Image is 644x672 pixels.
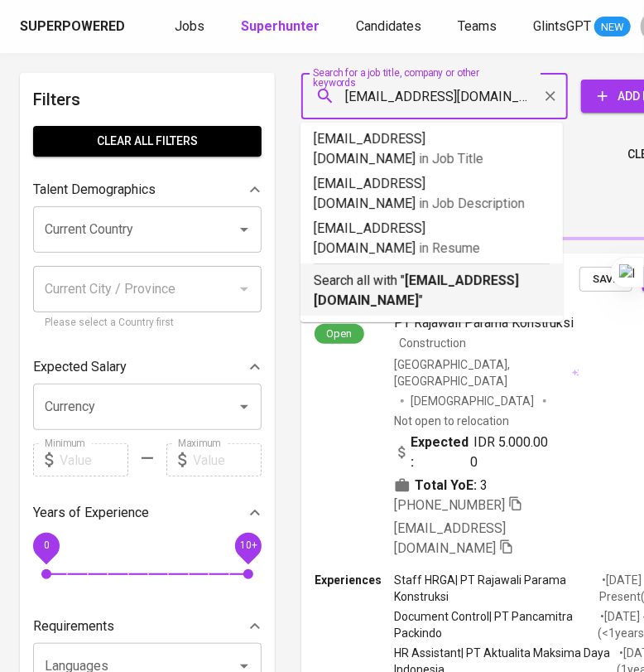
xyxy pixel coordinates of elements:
[394,315,574,331] span: PT Rajawali Parama Konstruksi
[33,496,262,529] div: Years of Experience
[411,433,470,472] b: Expected:
[394,433,553,472] div: IDR 5.000.000
[33,126,262,157] button: Clear All filters
[33,173,262,206] div: Talent Demographics
[45,315,250,331] p: Please select a Country first
[579,267,632,292] button: Save
[419,151,483,167] span: in Job Title
[533,17,631,37] a: GlintsGPT NEW
[314,174,550,214] p: [EMAIL_ADDRESS][DOMAIN_NAME]
[480,476,488,496] span: 3
[419,196,525,211] span: in Job Description
[241,17,323,37] a: Superhunter
[314,219,550,259] p: [EMAIL_ADDRESS][DOMAIN_NAME]
[60,443,128,476] input: Value
[411,393,536,409] span: [DEMOGRAPHIC_DATA]
[43,540,49,552] span: 0
[356,18,421,34] span: Candidates
[233,395,256,418] button: Open
[239,540,257,552] span: 10+
[193,443,262,476] input: Value
[314,273,519,308] b: [EMAIL_ADDRESS][DOMAIN_NAME]
[394,413,509,429] p: Not open to relocation
[314,271,550,311] p: Search all with " "
[394,520,506,556] span: [EMAIL_ADDRESS][DOMAIN_NAME]
[533,18,591,34] span: GlintsGPT
[539,85,562,108] button: Clear
[20,17,128,36] a: Superpowered
[46,131,248,152] span: Clear All filters
[33,357,127,377] p: Expected Salary
[356,17,425,37] a: Candidates
[394,572,600,605] p: Staff HRGA | PT Rajawali Parama Konstruksi
[233,218,256,241] button: Open
[175,18,204,34] span: Jobs
[419,240,480,256] span: in Resume
[33,86,262,113] h6: Filters
[394,356,579,389] div: [GEOGRAPHIC_DATA], [GEOGRAPHIC_DATA]
[458,18,497,34] span: Teams
[20,17,125,36] div: Superpowered
[399,336,466,350] span: Construction
[33,180,156,200] p: Talent Demographics
[33,503,149,523] p: Years of Experience
[458,17,500,37] a: Teams
[175,17,208,37] a: Jobs
[588,270,624,289] span: Save
[320,326,359,341] span: Open
[394,608,598,641] p: Document Control | PT Pancamitra Packindo
[394,497,505,513] span: [PHONE_NUMBER]
[33,351,262,384] div: Expected Salary
[315,572,394,588] p: Experiences
[415,476,477,496] b: Total YoE:
[594,19,631,36] span: NEW
[241,18,320,34] b: Superhunter
[314,129,550,169] p: [EMAIL_ADDRESS][DOMAIN_NAME]
[33,610,262,643] div: Requirements
[33,616,114,636] p: Requirements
